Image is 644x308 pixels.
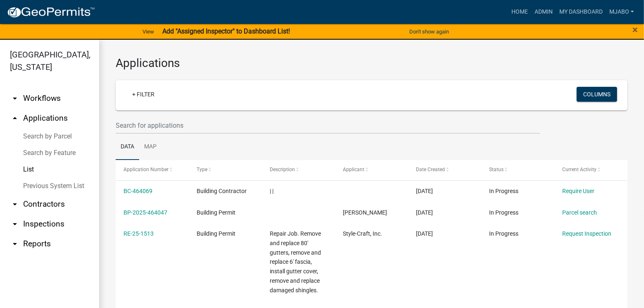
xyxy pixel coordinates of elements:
[416,188,433,194] span: 08/14/2025
[116,134,139,160] a: Data
[556,4,606,20] a: My Dashboard
[489,230,518,237] span: In Progress
[406,25,452,38] button: Don't show again
[10,199,20,209] i: arrow_drop_down
[489,188,518,194] span: In Progress
[139,25,157,38] a: View
[126,87,161,102] a: + Filter
[508,4,531,20] a: Home
[197,209,235,216] span: Building Permit
[162,27,290,35] strong: Add "Assigned Inspector" to Dashboard List!
[124,209,167,216] a: BP-2025-464047
[416,209,433,216] span: 08/14/2025
[416,167,445,172] span: Date Created
[116,160,189,180] datatable-header-cell: Application Number
[124,188,152,194] a: BC-464069
[189,160,262,180] datatable-header-cell: Type
[124,230,154,237] a: RE-25-1513
[139,134,162,160] a: Map
[10,113,20,123] i: arrow_drop_up
[270,167,295,172] span: Description
[10,239,20,249] i: arrow_drop_down
[481,160,554,180] datatable-header-cell: Status
[489,209,518,216] span: In Progress
[343,167,364,172] span: Applicant
[554,160,627,180] datatable-header-cell: Current Activity
[335,160,408,180] datatable-header-cell: Applicant
[562,188,594,194] a: Require User
[197,188,247,194] span: Building Contractor
[416,230,433,237] span: 08/14/2025
[343,230,382,237] span: Style-Craft, Inc.
[531,4,556,20] a: Admin
[408,160,481,180] datatable-header-cell: Date Created
[262,160,335,180] datatable-header-cell: Description
[270,230,321,294] span: Repair Job. Remove and replace 80' gutters, remove and replace 6' fascia, install gutter cover, r...
[632,24,638,36] span: ×
[562,230,611,237] a: Request Inspection
[343,209,387,216] span: Tracy Thompson
[197,230,235,237] span: Building Permit
[577,87,617,102] button: Columns
[116,117,540,134] input: Search for applications
[10,93,20,103] i: arrow_drop_down
[606,4,637,20] a: mjabo
[116,56,627,70] h3: Applications
[124,167,169,172] span: Application Number
[562,209,597,216] a: Parcel search
[632,25,638,35] button: Close
[270,188,273,194] span: | |
[562,167,596,172] span: Current Activity
[489,167,504,172] span: Status
[10,219,20,229] i: arrow_drop_down
[197,167,207,172] span: Type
